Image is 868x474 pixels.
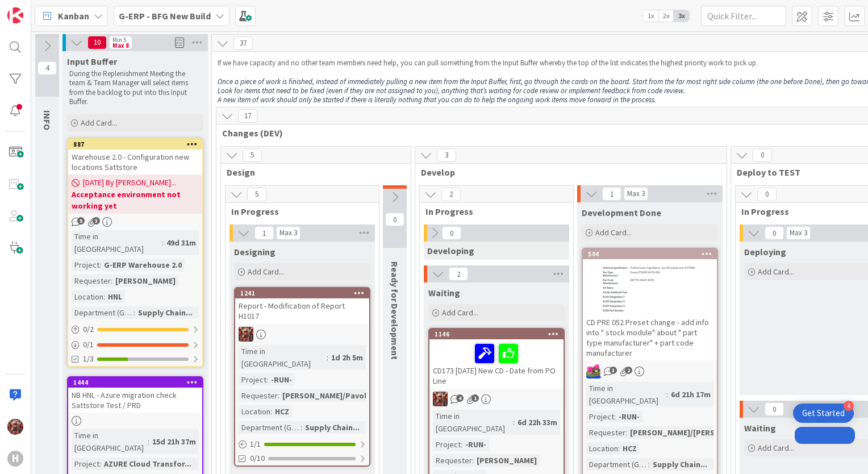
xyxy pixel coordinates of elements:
[231,206,365,217] span: In Progress
[135,306,195,319] div: Supply Chain...
[435,330,564,338] div: 1146
[235,327,369,342] div: JK
[254,226,274,240] span: 1
[81,118,117,128] span: Add Card...
[270,405,272,418] span: :
[68,139,202,174] div: 887Warehouse 2.0 - Configuration new locations Sattstore
[239,345,327,370] div: Time in [GEOGRAPHIC_DATA]
[701,6,786,26] input: Quick Filter...
[614,410,616,423] span: :
[844,401,854,411] div: 4
[133,306,135,319] span: :
[643,10,658,22] span: 1x
[7,7,23,23] img: Visit kanbanzone.com
[103,290,105,303] span: :
[425,206,559,217] span: In Progress
[72,230,162,255] div: Time in [GEOGRAPHIC_DATA]
[625,426,627,439] span: :
[429,392,564,406] div: JK
[586,426,625,439] div: Requester
[385,213,404,226] span: 0
[437,148,456,162] span: 3
[72,275,111,287] div: Requester
[72,306,133,319] div: Department (G-ERP)
[235,288,369,323] div: 1241Report - Modification of Report H1017
[793,404,854,423] div: Open Get Started checklist, remaining modules: 4
[239,373,266,386] div: Project
[327,351,328,364] span: :
[279,389,376,402] div: [PERSON_NAME]/Pavol...
[68,322,202,336] div: 0/2
[328,351,366,364] div: 1d 2h 5m
[101,458,194,470] div: AZURE Cloud Transfor...
[243,148,262,162] span: 5
[586,442,618,455] div: Location
[471,394,479,402] span: 1
[73,379,202,386] div: 1444
[442,307,478,318] span: Add Card...
[513,416,515,429] span: :
[616,410,642,423] div: -RUN-
[583,364,717,379] div: JK
[674,10,689,22] span: 3x
[658,10,674,22] span: 2x
[583,249,717,259] div: 504
[272,405,292,418] div: HCZ
[472,454,474,467] span: :
[268,373,295,386] div: -RUN-
[250,452,265,464] span: 0/10
[753,148,772,162] span: 0
[250,438,261,450] span: 1 / 1
[72,259,99,271] div: Project
[164,236,199,249] div: 49d 31m
[583,249,717,360] div: 504CD PRE 052 Preset change - add info into " stock module" about " part type manufacturer" + par...
[461,438,462,451] span: :
[456,394,464,402] span: 4
[449,267,468,281] span: 2
[235,437,369,451] div: 1/1
[433,392,448,406] img: JK
[610,367,617,374] span: 3
[68,377,202,388] div: 1444
[87,36,107,49] span: 10
[602,187,621,201] span: 1
[279,230,297,236] div: Max 3
[582,207,661,218] span: Development Done
[757,188,777,201] span: 0
[625,367,632,374] span: 2
[429,339,564,388] div: CD173 [DATE] New CD - Date from PO Line
[765,226,784,240] span: 0
[421,167,712,178] span: Develop
[301,421,302,434] span: :
[77,217,85,224] span: 5
[112,43,129,48] div: Max 8
[68,149,202,174] div: Warehouse 2.0 - Configuration new locations Sattstore
[72,458,99,470] div: Project
[278,389,279,402] span: :
[758,443,794,453] span: Add Card...
[442,226,461,240] span: 0
[474,454,540,467] div: [PERSON_NAME]
[112,37,126,43] div: Min 5
[248,267,284,277] span: Add Card...
[83,353,94,365] span: 1/3
[99,259,101,271] span: :
[433,438,461,451] div: Project
[73,140,202,148] div: 887
[238,109,257,123] span: 17
[233,36,253,50] span: 37
[234,287,370,467] a: 1241Report - Modification of Report H1017JKTime in [GEOGRAPHIC_DATA]:1d 2h 5mProject:-RUN-Request...
[588,250,717,258] div: 504
[239,405,270,418] div: Location
[68,377,202,413] div: 1444NB HNL - Azure migration check Sattstore Test / PRD
[218,95,656,105] em: A new item of work should only be started if there is literally nothing that you can do to help t...
[101,259,185,271] div: G-ERP Warehouse 2.0
[515,416,560,429] div: 6d 22h 33m
[586,458,648,471] div: Department (G-ERP)
[428,287,460,298] span: Waiting
[7,419,23,435] img: JK
[239,327,253,342] img: JK
[586,364,601,379] img: JK
[58,9,89,23] span: Kanban
[666,388,668,401] span: :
